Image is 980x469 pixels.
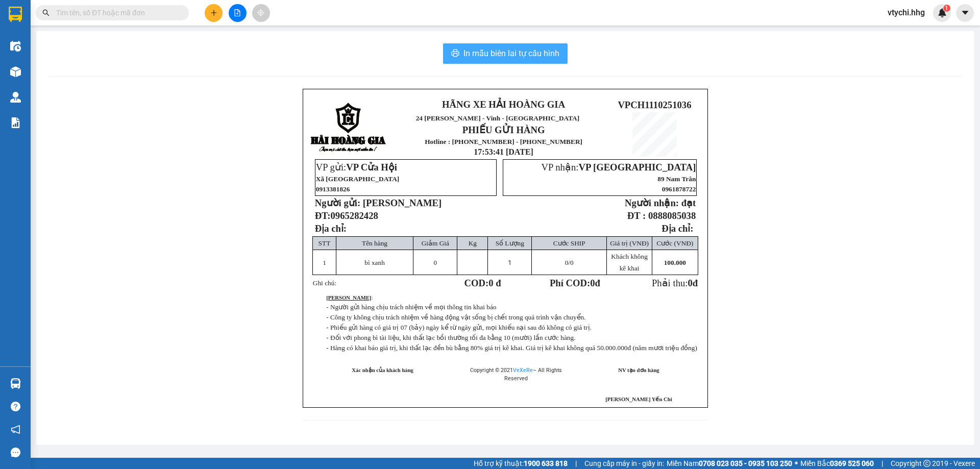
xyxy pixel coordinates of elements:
[550,278,600,288] strong: Phí COD: đ
[10,378,21,389] img: warehouse-icon
[363,198,442,208] span: [PERSON_NAME]
[661,223,693,234] strong: Địa chỉ:
[443,43,568,64] button: printerIn mẫu biên lai tự cấu hình
[352,367,413,373] strong: Xác nhận của khách hàng
[10,41,21,52] img: warehouse-icon
[524,459,568,467] strong: 1900 633 818
[331,210,378,221] span: 0965282428
[364,259,385,266] span: bì xanh
[618,367,659,373] strong: NV tạo đơn hàng
[10,117,21,128] img: solution-icon
[938,8,947,17] img: icon-new-feature
[627,210,646,221] strong: ĐT :
[27,34,112,53] span: 24 [PERSON_NAME] - Vinh - [GEOGRAPHIC_DATA]
[11,448,20,457] span: message
[56,7,177,18] input: Tìm tên, số ĐT hoặc mã đơn
[656,239,693,247] span: Cước (VNĐ)
[315,223,347,234] span: Địa chỉ:
[313,279,336,287] span: Ghi chú:
[42,9,50,16] span: search
[508,259,511,266] span: 1
[416,114,580,122] span: 24 [PERSON_NAME] - Vinh - [GEOGRAPHIC_DATA]
[28,66,111,77] strong: PHIẾU GỬI HÀNG
[488,278,501,288] span: 0 đ
[6,33,26,83] img: logo
[326,324,592,331] span: - Phiếu gửi hàng có giá trị 07 (bảy) ngày kể từ ngày gửi, mọi khiếu nại sau đó không có giá trị.
[575,458,577,469] span: |
[662,185,696,193] span: 0961878722
[323,259,326,266] span: 1
[11,425,20,434] span: notification
[326,344,697,352] span: - Hàng có khai báo giá trị, khi thất lạc đền bù bằng 80% giá trị kê khai. Giá trị kê khai không q...
[315,210,378,221] strong: ĐT:
[326,303,496,311] span: - Người gửi hàng chịu trách nhiệm về mọi thông tin khai báo
[434,259,437,266] span: 0
[474,147,533,156] span: 17:53:41 [DATE]
[879,6,933,19] span: vtychi.hhg
[318,239,331,247] span: STT
[326,295,373,301] span: :
[565,259,574,266] span: /0
[474,458,568,469] span: Hỗ trợ kỹ thuật:
[681,198,696,208] span: đạt
[10,92,21,103] img: warehouse-icon
[610,239,649,247] span: Giá trị (VNĐ)
[923,460,930,467] span: copyright
[229,4,247,22] button: file-add
[664,259,686,266] span: 100.000
[326,295,371,301] strong: [PERSON_NAME]
[605,397,672,402] span: [PERSON_NAME] Yến Chi
[945,5,948,12] span: 1
[462,125,545,135] strong: PHIẾU GỬI HÀNG
[590,278,595,288] span: 0
[9,7,22,22] img: logo-vxr
[326,313,585,321] span: - Công ty không chịu trách nhiệm về hàng động vật sống bị chết trong quá trình vận chuyển.
[830,459,874,467] strong: 0369 525 060
[210,9,217,16] span: plus
[956,4,974,22] button: caret-down
[800,458,874,469] span: Miền Bắc
[657,175,696,183] span: 89 Nam Trân
[578,162,696,172] span: VP [GEOGRAPHIC_DATA]
[425,138,582,145] strong: Hotline : [PHONE_NUMBER] - [PHONE_NUMBER]
[943,5,950,12] sup: 1
[326,334,575,341] span: - Đối với phong bì tài liệu, khi thất lạc bồi thường tối đa bằng 10 (mười) lần cước hàng.
[316,185,350,193] span: 0913381826
[652,278,698,288] span: Phải thu:
[451,49,459,59] span: printer
[11,402,20,411] span: question-circle
[513,367,533,374] a: VeXeRe
[316,175,400,183] span: Xã [GEOGRAPHIC_DATA]
[37,10,102,32] strong: HÃNG XE HẢI HOÀNG GIA
[362,239,387,247] span: Tên hàng
[625,198,679,208] strong: Người nhận:
[541,162,696,172] span: VP nhận:
[699,459,792,467] strong: 0708 023 035 - 0935 103 250
[667,458,792,469] span: Miền Nam
[257,9,264,16] span: aim
[693,278,698,288] span: đ
[584,458,664,469] span: Cung cấp máy in - giấy in:
[553,239,585,247] span: Cước SHIP
[316,162,397,172] span: VP gửi:
[315,198,360,208] strong: Người gửi:
[961,8,970,17] span: caret-down
[496,239,524,247] span: Số Lượng
[442,99,565,110] strong: HÃNG XE HẢI HOÀNG GIA
[113,57,187,68] span: VPCH1110251034
[252,4,270,22] button: aim
[463,47,559,60] span: In mẫu biên lai tự cấu hình
[565,259,569,266] span: 0
[422,239,449,247] span: Giảm Giá
[470,367,562,382] span: Copyright © 2021 – All Rights Reserved
[205,4,223,22] button: plus
[618,100,691,110] span: VPCH1110251036
[795,461,798,465] span: ⚪️
[611,253,647,272] span: Khách không kê khai
[346,162,397,172] span: VP Cửa Hội
[310,103,387,153] img: logo
[469,239,477,247] span: Kg
[10,66,21,77] img: warehouse-icon
[688,278,692,288] span: 0
[648,210,696,221] span: 0888085038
